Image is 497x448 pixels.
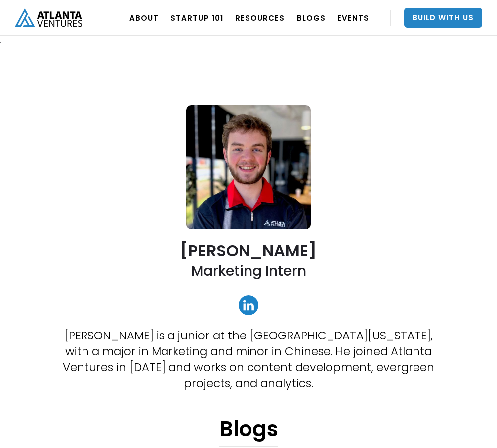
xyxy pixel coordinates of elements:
[180,242,317,259] h2: [PERSON_NAME]
[170,4,223,32] a: Startup 101
[404,8,482,28] a: Build With Us
[235,4,285,32] a: RESOURCES
[337,4,369,32] a: EVENTS
[297,4,326,32] a: BLOGS
[129,4,159,32] a: ABOUT
[219,416,278,447] h1: Blogs
[191,262,306,280] h2: Marketing Intern
[56,328,441,391] p: [PERSON_NAME] is a junior at the [GEOGRAPHIC_DATA][US_STATE], with a major in Marketing and minor...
